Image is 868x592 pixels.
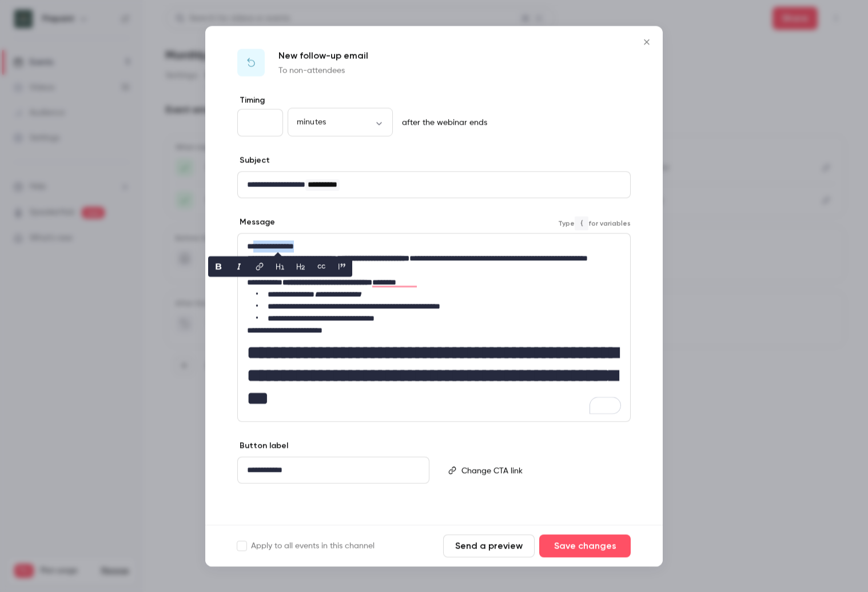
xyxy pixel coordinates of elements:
button: blockquote [333,257,351,276]
label: Apply to all events in this channel [237,540,375,551]
div: editor [457,457,630,483]
label: Subject [237,154,270,166]
label: Message [237,216,275,228]
button: Send a preview [443,534,535,557]
button: italic [230,257,248,276]
code: { [575,217,588,231]
div: editor [238,457,429,483]
div: editor [238,172,630,197]
p: after the webinar ends [397,117,487,128]
button: Close [635,30,658,53]
label: Button label [237,440,288,451]
p: New follow-up email [278,49,368,62]
span: Type for variables [558,217,631,231]
label: Timing [237,94,631,106]
p: To non-attendees [278,65,368,76]
div: minutes [288,117,393,128]
div: To enrich screen reader interactions, please activate Accessibility in Grammarly extension settings [238,233,630,421]
button: Save changes [539,534,631,557]
button: bold [209,257,228,276]
div: editor [238,233,630,421]
button: link [250,257,269,276]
